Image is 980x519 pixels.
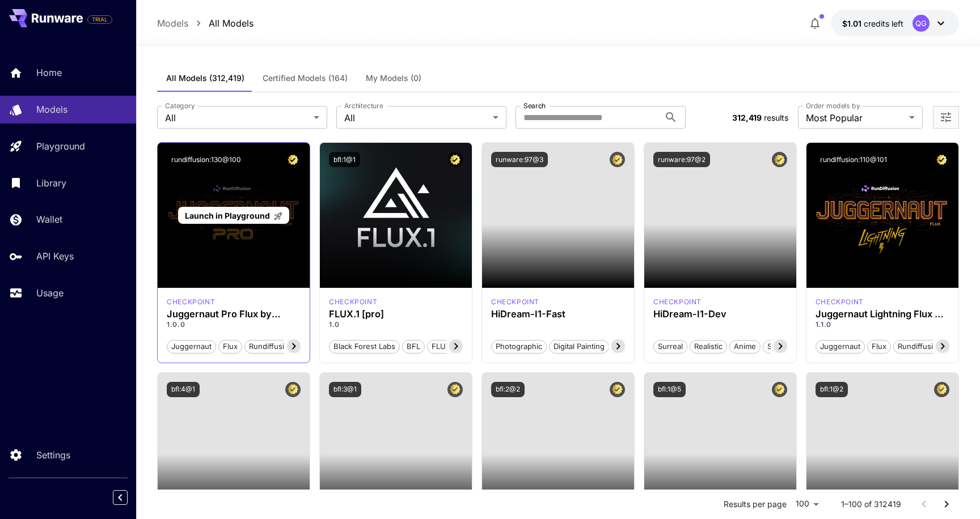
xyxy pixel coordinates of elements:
span: TRIAL [88,15,112,24]
div: 100 [791,496,823,512]
button: Digital Painting [549,339,609,354]
span: Realistic [690,341,726,352]
span: Launch in Playground [185,211,270,220]
h3: Juggernaut Lightning Flux by RunDiffusion [816,309,949,320]
button: bfl:3@1 [329,382,361,397]
span: All [165,111,309,125]
button: Stylized [763,339,799,354]
button: rundiffusion:130@100 [167,152,246,167]
div: Juggernaut Pro Flux by RunDiffusion [167,309,301,320]
span: Anime [730,341,760,352]
button: Certified Model – Vetted for best performance and includes a commercial license. [447,382,463,397]
span: All [344,111,488,125]
p: Playground [36,139,85,153]
a: All Models [209,16,254,30]
button: flux [867,339,891,354]
label: Order models by [806,101,860,110]
span: flux [868,341,890,352]
p: API Keys [36,249,74,263]
p: Wallet [36,212,62,226]
button: Certified Model – Vetted for best performance and includes a commercial license. [285,152,301,167]
div: HiDream Fast [491,297,539,307]
div: FLUX.1 D [816,297,864,307]
div: fluxpro [329,297,377,307]
span: Black Forest Labs [330,341,399,352]
a: Models [157,16,188,30]
button: Certified Model – Vetted for best performance and includes a commercial license. [934,152,949,167]
label: Search [523,101,546,110]
button: bfl:1@2 [816,382,848,397]
span: BFL [403,341,424,352]
span: results [764,113,788,122]
button: rundiffusion [893,339,947,354]
p: checkpoint [816,297,864,307]
div: HiDream Dev [653,297,702,307]
button: Certified Model – Vetted for best performance and includes a commercial license. [610,382,625,397]
p: Usage [36,286,64,300]
button: Realistic [690,339,727,354]
span: $1.01 [842,19,864,28]
p: Library [36,176,66,190]
div: FLUX.1 [pro] [329,309,463,320]
div: $1.01338 [842,18,903,29]
span: Stylized [763,341,799,352]
p: checkpoint [653,297,702,307]
a: Launch in Playground [178,207,289,224]
button: FLUX.1 [pro] [427,339,480,354]
button: $1.01338QG [831,10,959,36]
span: Digital Painting [550,341,609,352]
button: Certified Model – Vetted for best performance and includes a commercial license. [772,152,787,167]
span: flux [219,341,242,352]
span: All Models (312,419) [166,73,244,83]
button: bfl:1@5 [653,382,686,397]
button: runware:97@2 [653,152,710,167]
button: rundiffusion:110@101 [816,152,892,167]
span: Most Popular [806,111,905,125]
span: My Models (0) [366,73,421,83]
button: rundiffusion [244,339,298,354]
span: Photographic [492,341,546,352]
p: checkpoint [167,297,215,307]
span: juggernaut [816,341,864,352]
button: Certified Model – Vetted for best performance and includes a commercial license. [772,382,787,397]
p: 1.0.0 [167,320,301,330]
button: bfl:4@1 [167,382,200,397]
button: bfl:2@2 [491,382,525,397]
div: FLUX.1 D [167,297,215,307]
span: rundiffusion [894,341,946,352]
button: Photographic [491,339,547,354]
span: 312,419 [732,113,762,122]
span: rundiffusion [245,341,297,352]
button: Certified Model – Vetted for best performance and includes a commercial license. [610,152,625,167]
button: Anime [729,339,761,354]
button: bfl:1@1 [329,152,360,167]
div: Collapse sidebar [121,487,136,508]
span: Certified Models (164) [263,73,348,83]
button: Surreal [653,339,687,354]
label: Category [165,101,195,110]
button: BFL [402,339,425,354]
span: juggernaut [167,341,216,352]
p: checkpoint [491,297,539,307]
p: Settings [36,448,70,462]
button: Go to next page [935,493,958,516]
p: Home [36,66,62,79]
span: credits left [864,19,903,28]
button: flux [218,339,242,354]
button: juggernaut [167,339,216,354]
span: Surreal [654,341,687,352]
span: FLUX.1 [pro] [428,341,479,352]
h3: HiDream-I1-Dev [653,309,787,320]
p: 1.0 [329,320,463,330]
p: 1.1.0 [816,320,949,330]
p: Models [36,103,67,116]
button: Certified Model – Vetted for best performance and includes a commercial license. [285,382,301,397]
h3: HiDream-I1-Fast [491,309,625,320]
button: juggernaut [816,339,865,354]
button: Certified Model – Vetted for best performance and includes a commercial license. [934,382,949,397]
